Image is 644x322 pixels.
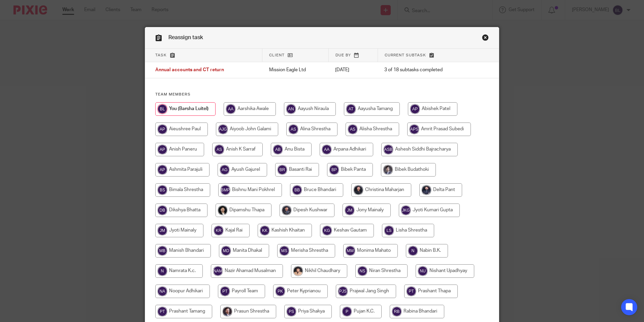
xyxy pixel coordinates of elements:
p: [DATE] [335,66,371,73]
span: Annual accounts and CT return [155,68,224,73]
span: Due by [335,53,351,57]
p: Mission Eagle Ltd [269,66,322,73]
td: 3 of 18 subtasks completed [378,62,472,78]
span: Task [155,53,167,57]
span: Current subtask [385,53,426,57]
a: Close this dialog window [482,34,489,43]
span: Client [269,53,285,57]
span: Reassign task [168,35,203,40]
h4: Team members [155,92,489,97]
